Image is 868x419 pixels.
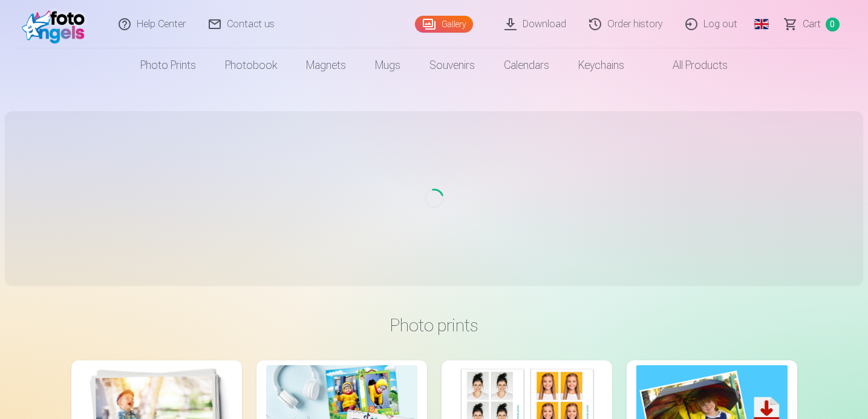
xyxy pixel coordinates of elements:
[415,16,473,33] a: Gallery
[489,48,564,82] a: Calendars
[826,18,840,31] span: 0
[210,48,292,82] a: Photobook
[564,48,639,82] a: Keychains
[415,48,489,82] a: Souvenirs
[22,5,91,44] img: /fa1
[639,48,742,82] a: All products
[803,17,821,31] span: Сart
[81,314,788,336] h3: Photo prints
[126,48,210,82] a: Photo prints
[292,48,361,82] a: Magnets
[361,48,415,82] a: Mugs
